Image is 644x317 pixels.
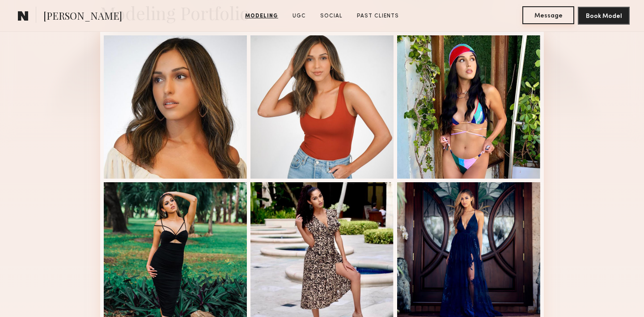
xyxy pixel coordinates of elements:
[43,9,122,25] span: [PERSON_NAME]
[317,12,346,20] a: Social
[241,12,282,20] a: Modeling
[289,12,309,20] a: UGC
[578,7,630,25] button: Book Model
[578,12,630,19] a: Book Model
[522,6,574,24] button: Message
[353,12,402,20] a: Past Clients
